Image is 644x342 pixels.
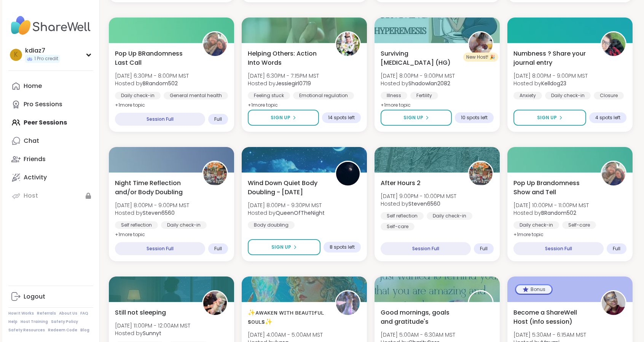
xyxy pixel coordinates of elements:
div: Chat [24,137,39,145]
span: Hosted by [248,80,319,87]
a: Logout [8,288,93,306]
span: [DATE] 6:30PM - 7:15PM MST [248,72,319,80]
span: Pop Up Brandomness Show and Tell [513,179,592,197]
a: Safety Resources [8,328,45,333]
a: Chat [8,132,93,150]
button: Sign Up [248,110,319,126]
a: Help [8,319,18,324]
a: Home [8,77,93,95]
b: Kelldog23 [541,80,566,87]
img: Steven6560 [203,162,227,185]
b: QueenOfTheNight [276,209,325,217]
img: lyssa [336,291,360,315]
span: Night Time Reflection and/or Body Doubling [115,179,194,197]
img: ShareWell Nav Logo [8,12,93,39]
span: Hosted by [513,80,588,87]
img: Shadowlan2082 [469,32,493,56]
div: Fertility [410,92,438,99]
span: [DATE] 5:00AM - 6:30AM MST [381,331,455,339]
div: Self reflection [115,221,158,229]
a: Friends [8,150,93,168]
span: Hosted by [115,80,189,87]
span: ✨ᴀᴡᴀᴋᴇɴ ᴡɪᴛʜ ʙᴇᴀᴜᴛɪғᴜʟ sᴏᴜʟs✨ [248,308,327,326]
span: [DATE] 6:30PM - 8:00PM MST [115,72,189,80]
span: 14 spots left [328,115,355,121]
img: Mpumi [602,291,625,315]
span: [DATE] 11:00PM - 12:00AM MST [115,322,190,329]
span: [DATE] 10:00PM - 11:00PM MST [513,201,589,209]
span: Full [214,246,222,252]
span: Sign Up [403,114,423,121]
span: Hosted by [381,200,456,208]
button: Sign Up [248,239,320,255]
a: Referrals [37,311,56,316]
div: kdiaz7 [25,46,60,55]
a: How It Works [8,311,34,316]
div: General mental health [164,92,228,99]
span: After Hours 2 [381,179,421,188]
span: Helping Others: Action Into Words [248,49,327,67]
img: CharityRoss [469,291,493,315]
div: Body doubling [248,221,295,229]
div: Pro Sessions [24,100,62,109]
img: Sunnyt [203,291,227,315]
span: 8 spots left [330,244,355,250]
div: Logout [24,292,45,301]
span: Hosted by [381,80,455,87]
div: Self-care [562,221,596,229]
div: Daily check-in [427,212,472,220]
div: Emotional regulation [293,92,354,99]
span: [DATE] 9:00PM - 10:00PM MST [381,192,456,200]
div: Session Full [115,113,205,126]
div: Daily check-in [545,92,591,99]
span: Become a ShareWell Host (info session) [513,308,592,326]
a: Host [8,187,93,205]
span: Full [613,246,620,252]
button: Sign Up [513,110,586,126]
span: Sign Up [271,244,291,251]
div: Illness [381,92,407,99]
span: Sign Up [271,114,290,121]
span: Full [480,246,488,252]
b: Jessiegirl0719 [276,80,311,87]
span: [DATE] 8:00PM - 9:00PM MST [513,72,588,80]
b: Steven6560 [143,209,175,217]
div: Self reflection [381,212,424,220]
div: Friends [24,155,46,163]
div: Home [24,82,42,90]
div: Closure [594,92,624,99]
img: Kelldog23 [602,32,625,56]
img: Steven6560 [469,162,493,185]
span: Hosted by [248,209,325,217]
a: FAQ [80,311,88,316]
div: Daily check-in [115,92,161,99]
a: Host Training [21,319,48,324]
img: Jessiegirl0719 [336,32,360,56]
a: Blog [80,328,89,333]
div: Anxiety [513,92,542,99]
a: Pro Sessions [8,95,93,113]
b: Sunnyt [143,329,161,337]
div: Activity [24,173,47,182]
span: k [14,50,18,60]
a: About Us [59,311,77,316]
div: New Host! 🎉 [463,53,498,62]
span: Wind Down Quiet Body Doubling - [DATE] [248,179,327,197]
a: Safety Policy [51,319,78,324]
span: [DATE] 5:30AM - 6:15AM MST [513,331,586,339]
a: Activity [8,168,93,187]
span: Hosted by [115,329,190,337]
b: BRandom502 [143,80,178,87]
span: Good mornings, goals and gratitude's [381,308,459,326]
div: Daily check-in [161,221,207,229]
div: Daily check-in [513,221,559,229]
span: Hosted by [513,209,589,217]
div: Session Full [381,242,471,255]
span: Sign Up [537,114,557,121]
span: Pop Up BRandomness Last Call [115,49,194,67]
span: [DATE] 8:00PM - 9:30PM MST [248,201,325,209]
div: Self-care [381,223,414,230]
button: Sign Up [381,110,452,126]
a: Redeem Code [48,328,77,333]
span: Numbness ? Share your journal entry [513,49,592,67]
